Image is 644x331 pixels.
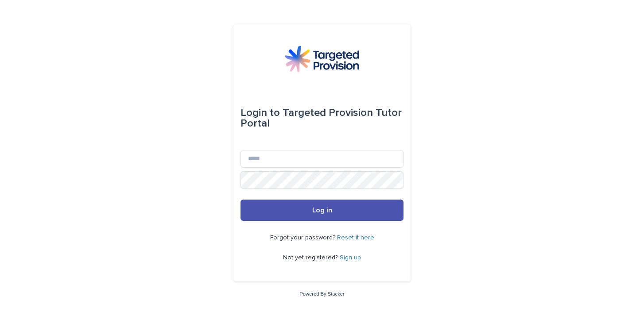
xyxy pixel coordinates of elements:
[312,207,332,214] span: Log in
[241,108,280,118] span: Login to
[340,254,361,261] a: Sign up
[337,235,374,241] a: Reset it here
[270,235,337,241] span: Forgot your password?
[285,46,359,72] img: M5nRWzHhSzIhMunXDL62
[283,254,340,261] span: Not yet registered?
[241,100,403,136] div: Targeted Provision Tutor Portal
[241,200,403,221] button: Log in
[299,291,344,296] a: Powered By Stacker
